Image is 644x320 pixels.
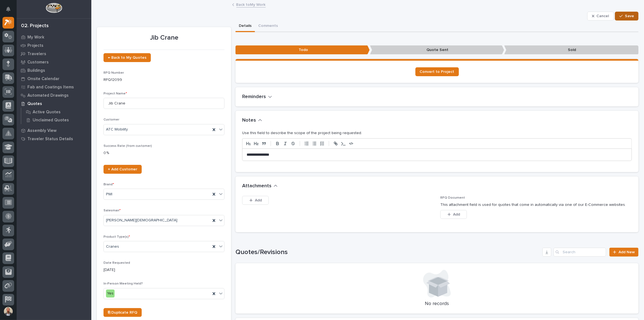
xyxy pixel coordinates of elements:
a: Travelers [17,50,91,58]
p: No records [242,301,632,307]
span: Cranes [106,244,119,250]
a: Customers [17,58,91,66]
div: 02. Projects [21,23,49,29]
p: Sold [504,45,638,55]
h2: Notes [242,117,256,124]
span: Project Name [104,92,127,95]
p: Fab and Coatings Items [27,85,74,90]
p: Automated Drawings [27,93,69,98]
a: Projects [17,41,91,50]
span: Customer [104,118,119,121]
button: Add [242,196,269,205]
p: My Work [27,35,44,40]
a: Active Quotes [21,108,91,116]
p: Customers [27,60,49,65]
p: Active Quotes [33,110,61,115]
a: Fab and Coatings Items [17,83,91,91]
p: Projects [27,43,43,48]
button: Attachments [242,183,278,189]
a: Unclaimed Quotes [21,116,91,124]
button: Cancel [587,12,614,21]
button: Notifications [2,3,14,15]
a: Buildings [17,66,91,75]
p: This attachment field is used for quotes that come in automatically via one of our E-Commerce web... [440,202,632,208]
div: Yes [106,290,115,298]
p: Travelers [27,52,46,57]
span: Add [453,212,460,217]
p: Quotes [27,101,42,106]
a: + Add Customer [104,165,142,174]
img: Workspace Logo [46,3,62,13]
button: Reminders [242,94,272,100]
h2: Attachments [242,183,271,189]
p: Unclaimed Quotes [33,118,69,123]
p: Use this field to describe the scope of the project being requested. [242,130,632,136]
span: Success Rate (from customer) [104,144,152,148]
p: [DATE] [104,267,224,273]
span: + Add Customer [108,167,137,171]
a: Assembly View [17,126,91,135]
span: Add New [619,250,635,254]
span: Product Type(s) [104,235,130,239]
span: RFQ Number [104,71,124,75]
a: Back toMy Work [236,1,266,7]
button: Comments [255,21,281,32]
span: ⎘ Duplicate RFQ [108,311,137,314]
p: RFQ12099 [104,77,224,83]
p: Quote Sent [370,45,504,55]
a: Onsite Calendar [17,75,91,83]
span: RFQ Document [440,196,465,199]
button: Details [236,21,255,32]
a: My Work [17,33,91,41]
span: In-Person Meeting Held? [104,282,143,285]
h2: Reminders [242,94,266,100]
button: Notes [242,117,262,124]
button: users-avatar [2,306,14,317]
p: Onsite Calendar [27,76,60,81]
a: Add New [609,248,638,257]
span: Save [625,14,634,19]
span: PWI [106,191,112,197]
span: [PERSON_NAME][DEMOGRAPHIC_DATA] [106,217,177,223]
span: ATC Mobility [106,127,128,132]
p: Assembly View [27,128,56,133]
a: ⎘ Duplicate RFQ [104,308,142,317]
span: Convert to Project [420,70,454,74]
p: Todo [236,45,370,55]
span: Cancel [597,14,609,19]
button: Add [440,210,467,219]
input: Search [554,248,606,257]
a: Traveler Status Details [17,135,91,143]
button: Save [615,12,638,21]
p: Traveler Status Details [27,137,73,142]
span: Add [255,198,262,203]
a: Quotes [17,99,91,108]
p: Buildings [27,68,45,73]
p: Jib Crane [104,34,224,42]
p: 0 % [104,150,224,156]
a: Automated Drawings [17,91,91,99]
a: Convert to Project [415,67,459,76]
div: Notifications [7,7,14,16]
span: ← Back to My Quotes [108,56,146,60]
span: Brand [104,183,114,186]
span: Salesman [104,209,121,212]
a: ← Back to My Quotes [104,53,151,62]
span: Date Requested [104,261,130,265]
h1: Quotes/Revisions [236,248,540,256]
